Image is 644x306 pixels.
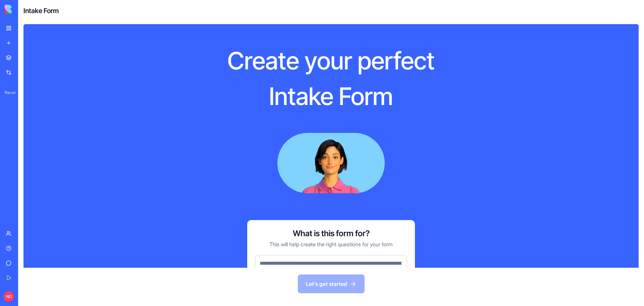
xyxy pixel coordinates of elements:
[269,240,393,248] p: This will help create the right questions for your form
[181,81,481,111] h1: Intake Form
[23,6,59,15] h4: Intake Form
[181,46,481,76] h1: Create your perfect
[3,291,14,302] span: ND
[293,228,370,239] h3: What is this form for?
[5,5,46,14] img: logo
[2,90,16,95] span: Recent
